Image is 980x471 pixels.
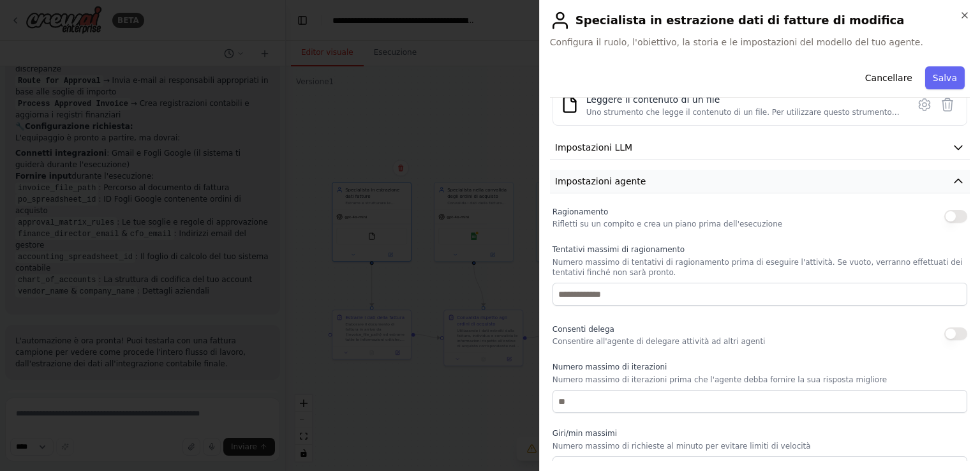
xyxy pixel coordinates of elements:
[555,142,632,153] font: Impostazioni LLM
[553,207,608,216] font: Ragionamento
[550,37,923,47] font: Configura il ruolo, l'obiettivo, la storia e le impostazioni del modello del tuo agente.
[586,108,900,147] font: Uno strumento che legge il contenuto di un file. Per utilizzare questo strumento, specificare il ...
[857,66,920,89] button: Cancellare
[553,429,617,438] font: Giri/min massimi
[865,73,912,83] font: Cancellare
[553,220,782,228] font: Rifletti su un compito e crea un piano prima dell'esecuzione
[913,93,936,116] button: Strumento di configurazione
[936,93,959,116] button: Strumento di eliminazione
[553,363,667,371] font: Numero massimo di iterazioni
[555,176,646,186] font: Impostazioni agente
[550,136,970,160] button: Impostazioni LLM
[550,170,970,193] button: Impostazioni agente
[933,73,957,83] font: Salva
[553,245,685,254] font: Tentativi massimi di ragionamento
[575,13,905,27] font: Specialista in estrazione dati di fatture di modifica
[553,258,963,277] font: Numero massimo di tentativi di ragionamento prima di eseguire l'attività. Se vuoto, verranno effe...
[925,66,965,89] button: Salva
[553,337,766,346] font: Consentire all'agente di delegare attività ad altri agenti
[553,325,614,334] font: Consenti delega
[553,442,811,451] font: Numero massimo di richieste al minuto per evitare limiti di velocità
[561,96,579,114] img: FileReadTool
[586,94,720,105] font: Leggere il contenuto di un file
[553,375,887,384] font: Numero massimo di iterazioni prima che l'agente debba fornire la sua risposta migliore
